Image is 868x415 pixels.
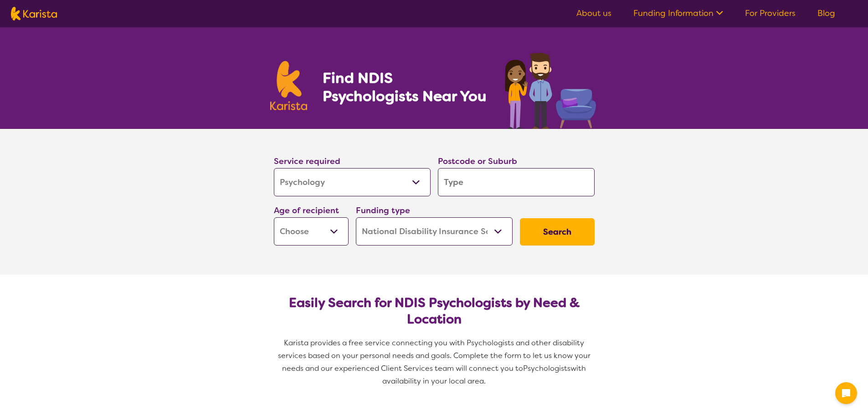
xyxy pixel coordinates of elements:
a: Funding Information [633,8,723,19]
span: Psychologists [523,364,570,373]
label: Service required [274,156,340,167]
h2: Easily Search for NDIS Psychologists by Need & Location [281,295,587,328]
label: Postcode or Suburb [438,156,517,167]
img: Karista logo [11,7,57,20]
a: For Providers [745,8,796,19]
h1: Find NDIS Psychologists Near You [323,69,491,105]
img: psychology [502,49,598,129]
button: Search [520,218,595,246]
a: Blog [817,8,835,19]
span: Karista provides a free service connecting you with Psychologists and other disability services b... [278,338,592,373]
a: About us [576,8,611,19]
label: Funding type [356,205,410,216]
img: Karista logo [270,61,308,110]
input: Type [438,168,595,196]
label: Age of recipient [274,205,339,216]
